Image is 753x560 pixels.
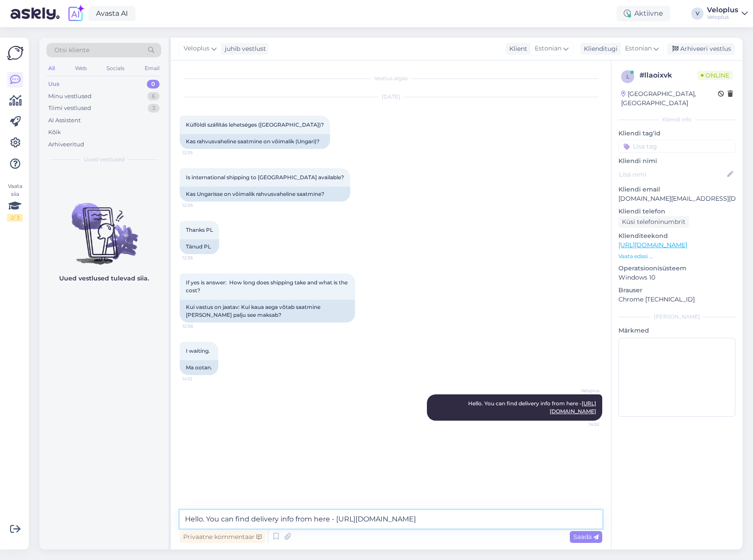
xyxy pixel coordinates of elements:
span: I waiting. [186,347,210,354]
div: Uus [48,80,60,89]
div: Tiimi vestlused [48,104,91,113]
span: Veloplus [184,44,210,53]
div: [GEOGRAPHIC_DATA], [GEOGRAPHIC_DATA] [621,89,718,108]
p: Chrome [TECHNICAL_ID] [618,295,735,304]
p: Klienditeekond [618,231,735,241]
div: Tänud PL [180,239,219,254]
div: [PERSON_NAME] [618,313,735,321]
div: V [691,7,703,20]
span: 14:12 [182,376,215,382]
span: Is international shipping to [GEOGRAPHIC_DATA] available? [186,174,344,181]
span: Veloplus [567,387,600,394]
div: 6 [147,92,160,101]
span: Külföldi szállítás lehetséges ([GEOGRAPHIC_DATA])? [186,121,324,128]
p: Kliendi tag'id [618,129,735,138]
span: Estonian [625,44,652,53]
p: Uued vestlused tulevad siia. [59,274,149,283]
span: 12:36 [182,255,215,261]
img: Askly Logo [7,45,24,61]
p: Märkmed [618,326,735,335]
div: Web [73,63,89,74]
div: All [46,63,57,74]
div: Veloplus [707,7,738,14]
p: [DOMAIN_NAME][EMAIL_ADDRESS][DOMAIN_NAME] [618,194,735,203]
div: [DATE] [180,93,602,101]
div: AI Assistent [48,116,81,125]
div: Socials [105,63,126,74]
img: explore-ai [67,4,85,23]
img: No chats [39,187,168,266]
span: 12:38 [182,323,215,330]
div: Ma ootan. [180,360,218,375]
div: Küsi telefoninumbrit [618,216,689,228]
div: juhib vestlust [221,44,266,53]
div: Kui vastus on jaatav: Kui kaua aega võtab saatmine [PERSON_NAME] palju see maksab? [180,300,355,323]
span: Otsi kliente [54,46,89,55]
div: Aktiivne [617,6,670,21]
p: Brauser [618,286,735,295]
div: Veloplus [707,14,738,21]
input: Lisa nimi [619,170,725,179]
div: Email [143,63,161,74]
div: 0 [147,80,160,89]
span: Hello. You can find delivery info from here - [468,400,596,415]
p: Kliendi email [618,185,735,194]
div: Kliendi info [618,116,735,124]
span: Saada [573,533,599,541]
span: Online [697,71,733,80]
div: Minu vestlused [48,92,92,101]
div: 3 [148,104,160,113]
span: 14:52 [567,421,600,428]
div: Kas rahvusvaheline saatmine on võimalik (Ungari)? [180,134,330,149]
div: 2 / 3 [7,214,23,222]
div: Klient [506,44,527,53]
span: 12:36 [182,202,215,209]
div: Vestlus algas [180,74,602,82]
p: Vaata edasi ... [618,252,735,260]
span: l [626,73,629,80]
p: Windows 10 [618,273,735,282]
span: Thanks PL [186,227,213,233]
a: [URL][DOMAIN_NAME] [618,241,687,249]
div: Privaatne kommentaar [180,531,265,543]
div: Kas Ungarisse on võimalik rahvusvaheline saatmine? [180,187,350,202]
div: Klienditugi [580,44,618,53]
div: Arhiveeritud [48,140,84,149]
div: Kõik [48,128,61,137]
span: Uued vestlused [84,156,124,163]
div: # llaoixvk [639,70,697,81]
a: VeloplusVeloplus [707,7,748,21]
a: Avasta AI [89,6,135,21]
p: Kliendi telefon [618,207,735,216]
input: Lisa tag [618,140,735,153]
p: Kliendi nimi [618,156,735,166]
div: Vaata siia [7,182,23,222]
span: If yes is answer: How long does shipping take and what is the cost? [186,279,349,294]
span: 12:35 [182,149,215,156]
p: Operatsioonisüsteem [618,264,735,273]
span: Estonian [535,44,561,53]
div: Arhiveeri vestlus [667,43,735,55]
